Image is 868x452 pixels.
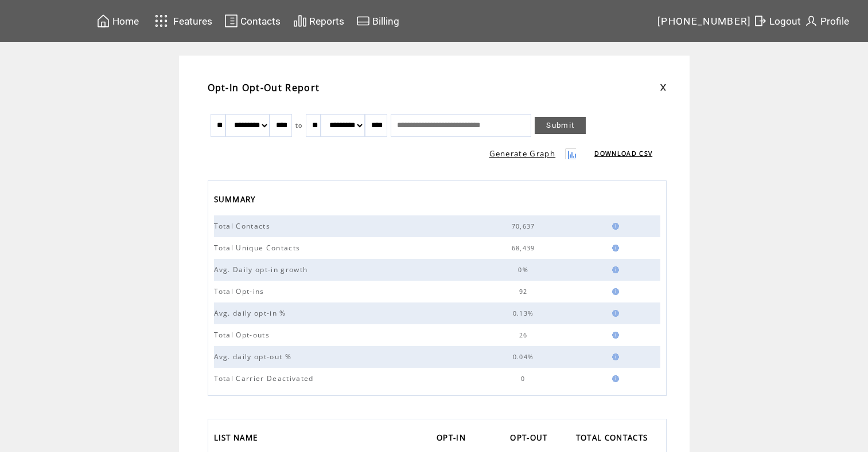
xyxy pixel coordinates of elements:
span: to [295,121,303,129]
a: Home [95,12,141,30]
a: Contacts [223,12,282,30]
img: help.gif [609,310,619,317]
span: Total Contacts [214,221,274,231]
a: Generate Graph [489,148,556,159]
img: help.gif [609,332,619,339]
span: Home [112,15,139,27]
img: home.svg [96,14,110,28]
span: Reports [309,15,344,27]
a: LIST NAME [214,430,264,449]
img: help.gif [609,288,619,295]
img: chart.svg [293,14,307,28]
a: OPT-OUT [510,430,553,449]
a: Profile [803,12,851,30]
span: OPT-OUT [510,430,550,449]
a: OPT-IN [437,430,472,449]
span: Profile [820,15,849,27]
span: 68,439 [512,244,538,252]
span: Total Carrier Deactivated [214,374,317,383]
a: TOTAL CONTACTS [576,430,654,449]
span: 0.04% [513,353,537,361]
span: 26 [519,331,531,339]
span: 92 [519,288,531,296]
span: Total Unique Contacts [214,243,303,253]
img: exit.svg [753,14,767,28]
img: contacts.svg [224,14,238,28]
span: Opt-In Opt-Out Report [208,81,320,94]
img: help.gif [609,353,619,360]
span: Avg. Daily opt-in growth [214,265,311,274]
span: Total Opt-outs [214,330,273,340]
span: TOTAL CONTACTS [576,430,651,449]
a: DOWNLOAD CSV [594,150,652,158]
span: 0% [518,266,531,274]
span: Features [173,15,212,27]
a: Features [150,10,215,32]
img: features.svg [151,11,172,30]
span: LIST NAME [214,430,261,449]
span: Avg. daily opt-out % [214,352,295,361]
span: SUMMARY [214,191,259,210]
span: [PHONE_NUMBER] [657,15,752,27]
img: profile.svg [804,14,818,28]
span: OPT-IN [437,430,469,449]
span: 0 [521,375,528,383]
span: Avg. daily opt-in % [214,308,289,318]
a: Submit [535,117,586,134]
span: Total Opt-ins [214,286,267,296]
span: 0.13% [513,309,537,317]
img: creidtcard.svg [356,14,370,28]
img: help.gif [609,266,619,273]
span: 70,637 [512,222,538,230]
a: Billing [355,12,401,30]
a: Reports [291,12,346,30]
img: help.gif [609,375,619,382]
img: help.gif [609,245,619,251]
span: Logout [769,15,801,27]
span: Contacts [240,15,281,27]
span: Billing [372,15,399,27]
a: Logout [752,12,803,30]
img: help.gif [609,223,619,230]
